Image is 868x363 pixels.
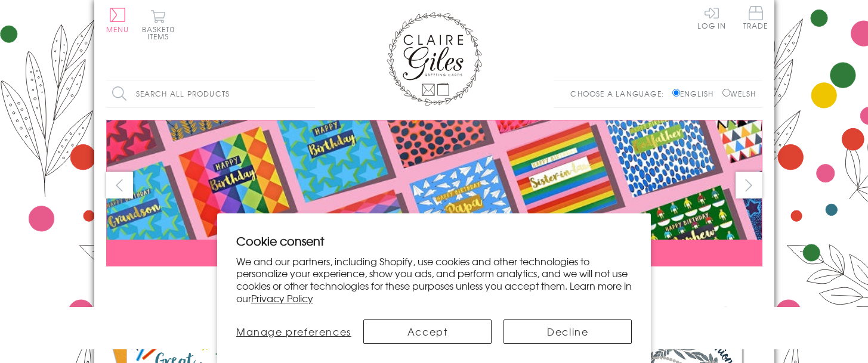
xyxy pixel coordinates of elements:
img: Claire Giles Greetings Cards [387,12,482,106]
label: English [672,88,719,99]
button: Decline [503,319,632,344]
label: Welsh [722,88,756,99]
p: We and our partners, including Shopify, use cookies and other technologies to personalize your ex... [236,255,632,305]
input: Search [303,80,315,107]
input: English [672,89,680,97]
input: Welsh [722,89,730,97]
a: Log In [697,6,726,29]
button: next [736,172,762,198]
span: 0 items [147,24,175,42]
button: Manage preferences [236,319,351,344]
p: Choose a language: [570,88,670,99]
a: Trade [743,6,768,32]
a: Privacy Policy [251,291,313,305]
div: Carousel Pagination [106,275,762,294]
span: Trade [743,6,768,29]
button: prev [106,172,133,198]
button: Menu [106,8,129,33]
span: Menu [106,24,129,35]
button: Basket0 items [142,10,175,40]
h2: Cookie consent [236,232,632,249]
button: Accept [363,319,492,344]
input: Search all products [106,80,315,107]
span: Manage preferences [236,324,351,339]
